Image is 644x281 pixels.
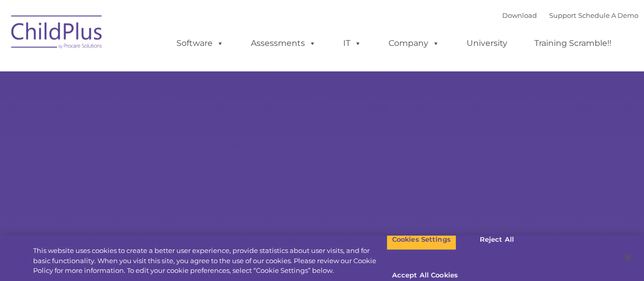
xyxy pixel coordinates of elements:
[333,33,372,54] a: IT
[387,229,456,250] button: Cookies Settings
[378,33,450,54] a: Company
[456,33,518,54] a: University
[6,8,108,59] img: ChildPlus by Procare Solutions
[502,11,537,19] a: Download
[578,11,638,19] a: Schedule A Demo
[616,246,639,269] button: Close
[465,229,529,250] button: Reject All
[241,33,326,54] a: Assessments
[166,33,234,54] a: Software
[524,33,622,54] a: Training Scramble!!
[502,11,638,19] font: |
[33,246,387,276] div: This website uses cookies to create a better user experience, provide statistics about user visit...
[549,11,576,19] a: Support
